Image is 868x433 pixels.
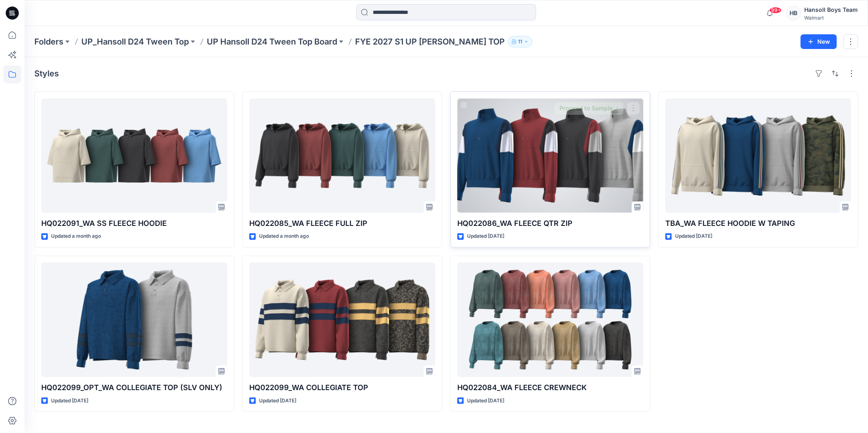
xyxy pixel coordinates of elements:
[249,98,435,213] a: HQ022085_WA FLEECE FULL ZIP
[467,232,504,241] p: Updated [DATE]
[665,218,851,229] p: TBA_WA FLEECE HOODIE W TAPING
[355,36,505,47] p: FYE 2027 S1 UP [PERSON_NAME] TOP
[675,232,712,241] p: Updated [DATE]
[786,6,801,20] div: HB
[467,397,504,405] p: Updated [DATE]
[457,218,643,229] p: HQ022086_WA FLEECE QTR ZIP
[51,397,88,405] p: Updated [DATE]
[249,218,435,229] p: HQ022085_WA FLEECE FULL ZIP
[665,98,851,213] a: TBA_WA FLEECE HOODIE W TAPING
[41,98,227,213] a: HQ022091_WA SS FLEECE HOODIE
[457,263,643,377] a: HQ022084_WA FLEECE CREWNECK
[508,36,532,47] button: 11
[207,36,337,47] a: UP Hansoll D24 Tween Top Board
[804,15,858,21] div: Walmart
[41,218,227,229] p: HQ022091_WA SS FLEECE HOODIE
[81,36,189,47] a: UP_Hansoll D24 Tween Top
[457,98,643,213] a: HQ022086_WA FLEECE QTR ZIP
[249,263,435,377] a: HQ022099_WA COLLEGIATE TOP
[41,382,227,393] p: HQ022099_OPT_WA COLLEGIATE TOP (SLV ONLY)
[801,34,837,49] button: New
[770,7,782,13] span: 99+
[804,5,858,15] div: Hansoll Boys Team
[41,263,227,377] a: HQ022099_OPT_WA COLLEGIATE TOP (SLV ONLY)
[249,382,435,393] p: HQ022099_WA COLLEGIATE TOP
[34,69,59,78] h4: Styles
[457,382,643,393] p: HQ022084_WA FLEECE CREWNECK
[259,232,309,241] p: Updated a month ago
[518,37,522,46] p: 11
[259,397,296,405] p: Updated [DATE]
[51,232,101,241] p: Updated a month ago
[34,36,63,47] a: Folders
